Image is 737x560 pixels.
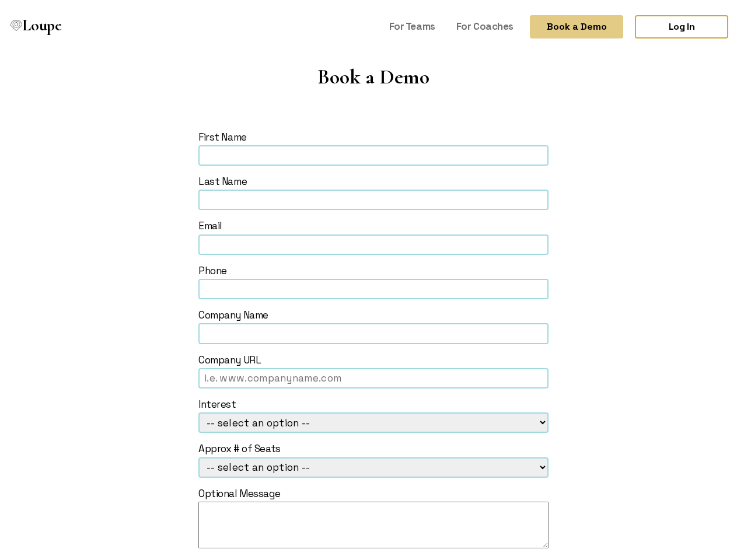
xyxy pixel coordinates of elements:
[7,12,65,36] a: Loupe
[635,12,728,35] a: Log In
[530,12,623,35] button: Book a Demo
[452,12,518,34] a: For Coaches
[198,350,549,363] div: Company URL
[198,261,549,274] div: Phone
[198,216,549,229] div: Email
[198,439,549,452] div: Approx # of Seats
[198,127,549,140] div: First Name
[198,484,549,496] div: Optional Message
[11,16,22,28] img: Loupe Logo
[198,305,549,318] div: Company Name
[198,365,549,385] input: i.e. www.companyname.com
[385,12,440,34] a: For Teams
[198,394,549,407] div: Interest
[48,61,699,113] h1: Book a Demo
[198,171,549,184] div: Last Name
